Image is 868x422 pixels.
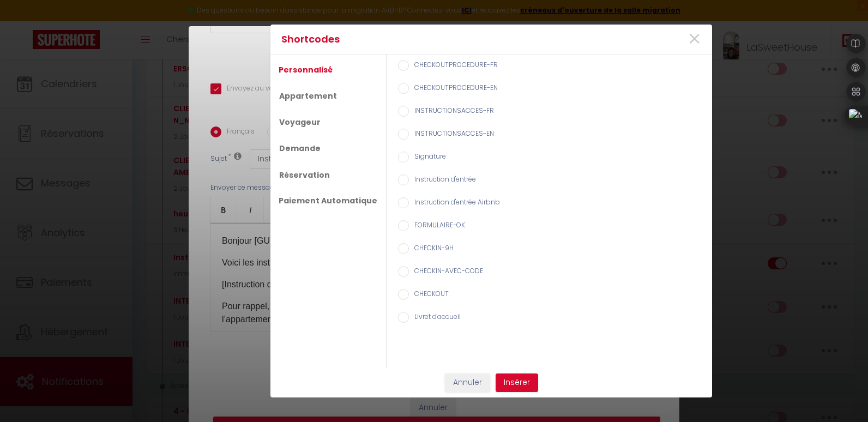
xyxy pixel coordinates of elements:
button: Ouvrir le widget de chat LiveChat [9,4,41,37]
label: CHECKIN-AVEC-CODE [409,266,483,278]
span: × [688,23,701,56]
a: Personnalisé [273,60,338,80]
label: Instruction d'entrée Airbnb [409,197,500,209]
label: INSTRUCTIONSACCES-EN [409,129,494,141]
label: FORMULAIRE-OK [409,220,465,232]
label: Instruction d'entrée [409,174,476,186]
a: Demande [273,138,327,159]
h4: Shortcodes [281,32,557,47]
a: Voyageur [273,112,327,132]
label: CHECKOUT [409,289,449,301]
label: CHECKIN-9H [409,243,454,255]
label: Signature [409,152,446,164]
button: Insérer [496,373,538,392]
a: Appartement [273,86,343,106]
a: Réservation [273,165,336,185]
a: Paiement Automatique [273,191,383,210]
label: INSTRUCTIONSACCES-FR [409,106,494,118]
label: CHECKOUTPROCEDURE-EN [409,83,498,95]
button: Annuler [445,373,490,392]
label: Livret d'accueil [409,312,461,324]
label: CHECKOUTPROCEDURE-FR [409,60,498,72]
button: Close [688,28,701,51]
